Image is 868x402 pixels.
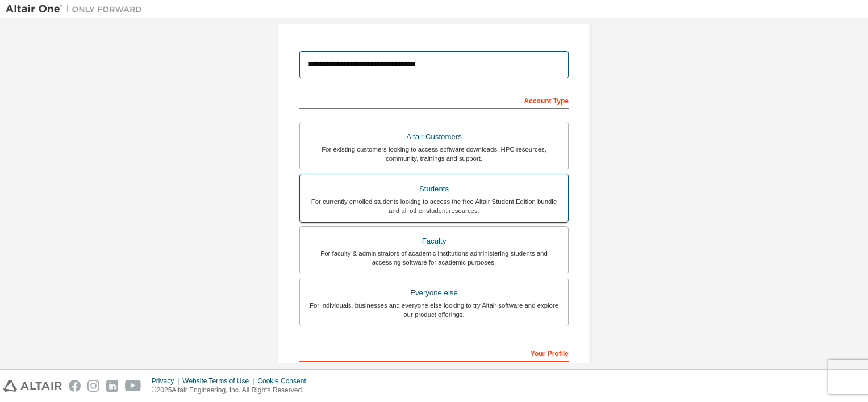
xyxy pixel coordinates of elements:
[299,344,569,362] div: Your Profile
[182,376,257,386] div: Website Terms of Use
[307,233,561,249] div: Faculty
[87,380,99,392] img: instagram.svg
[152,386,313,395] p: © 2025 Altair Engineering, Inc. All Rights Reserved.
[307,301,561,319] div: For individuals, businesses and everyone else looking to try Altair software and explore our prod...
[152,376,182,386] div: Privacy
[307,145,561,163] div: For existing customers looking to access software downloads, HPC resources, community, trainings ...
[307,285,561,301] div: Everyone else
[69,380,81,392] img: facebook.svg
[3,380,62,392] img: altair_logo.svg
[299,91,569,109] div: Account Type
[307,129,561,145] div: Altair Customers
[125,380,141,392] img: youtube.svg
[307,249,561,267] div: For faculty & administrators of academic institutions administering students and accessing softwa...
[106,380,118,392] img: linkedin.svg
[6,3,148,15] img: Altair One
[307,181,561,197] div: Students
[307,197,561,215] div: For currently enrolled students looking to access the free Altair Student Edition bundle and all ...
[257,376,312,386] div: Cookie Consent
